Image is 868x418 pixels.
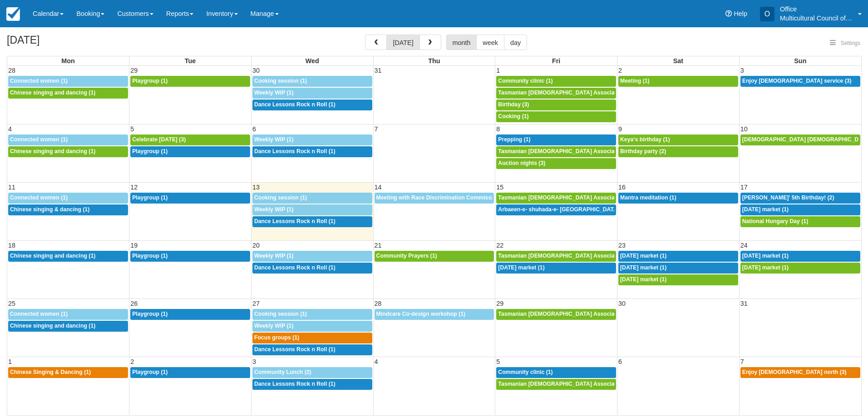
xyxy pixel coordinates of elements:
span: 16 [617,184,626,191]
span: Chinese singing and dancing (1) [10,323,95,329]
span: 31 [374,67,383,74]
span: 2 [129,358,135,365]
a: Cooking (1) [496,111,616,122]
button: [DATE] [386,35,419,50]
a: [PERSON_NAME]' 5th Birthday! (2) [740,193,860,204]
span: Sun [794,57,806,65]
a: [DEMOGRAPHIC_DATA] [DEMOGRAPHIC_DATA] [GEOGRAPHIC_DATA] (1) [740,134,860,145]
span: Chinese Singing & Dancing (1) [10,369,91,375]
span: Community clinic (1) [498,369,552,375]
span: [DATE] market (1) [498,264,544,271]
a: Dance Lessons Rock n Roll (1) [252,344,372,355]
a: Playgroup (1) [130,309,250,320]
a: Mindcare Co-design workshop (1) [375,309,494,320]
span: 15 [495,184,504,191]
a: Playgroup (1) [130,193,250,204]
a: Connected women (1) [8,134,128,145]
a: Enjoy [DEMOGRAPHIC_DATA] north (3) [740,367,860,378]
span: Fri [552,57,560,65]
button: month [446,35,477,50]
a: Cooking session (1) [252,193,372,204]
span: 8 [495,125,501,133]
span: Sat [673,57,683,65]
a: Chinese singing and dancing (1) [8,321,128,332]
button: Settings [824,37,866,50]
span: 4 [374,358,379,365]
a: Weekly WIP (1) [252,321,372,332]
a: Tasmanian [DEMOGRAPHIC_DATA] Association -Weekly Praying (1) [496,309,616,320]
span: [DATE] market (1) [620,253,666,259]
span: Tasmanian [DEMOGRAPHIC_DATA] Association -Weekly Praying (1) [498,148,677,154]
span: 6 [617,358,623,365]
a: Weekly WIP (1) [252,134,372,145]
p: Office [780,5,853,14]
span: 12 [129,184,138,191]
span: Enjoy [DEMOGRAPHIC_DATA] north (3) [742,369,847,375]
i: Help [725,10,732,17]
span: Celebrate [DATE] (3) [132,136,186,143]
img: checkfront-main-nav-mini-logo.png [6,7,20,21]
span: Playgroup (1) [132,148,168,154]
div: O [760,7,774,21]
span: Tasmanian [DEMOGRAPHIC_DATA] Association -Weekly Praying (1) [498,311,677,317]
span: 22 [495,242,504,249]
span: 5 [129,125,135,133]
span: Meeting with Race Discrimination Commissioner (1) [376,194,513,201]
button: week [476,35,504,50]
span: 7 [740,358,745,365]
a: [DATE] market (1) [740,204,860,215]
a: Playgroup (1) [130,367,250,378]
span: Birthday party (2) [620,148,666,154]
span: Birthday (3) [498,101,529,108]
span: 14 [374,184,383,191]
a: [DATE] market (1) [618,263,738,274]
span: Mindcare Co-design workshop (1) [376,311,465,317]
span: 31 [740,300,749,307]
span: 28 [7,67,16,74]
span: 11 [7,184,16,191]
span: Tasmanian [DEMOGRAPHIC_DATA] Association -Weekly Praying (1) [498,194,677,201]
span: Cooking (1) [498,113,528,119]
span: Cooking session (1) [254,78,307,84]
span: Tasmanian [DEMOGRAPHIC_DATA] Association -Weekly Praying (1) [498,253,677,259]
span: [PERSON_NAME]' 5th Birthday! (2) [742,194,834,201]
span: [DATE] market (1) [742,206,789,213]
span: Auction nights (3) [498,160,545,166]
span: 13 [252,184,261,191]
a: National Hungary Day (1) [740,216,860,227]
span: 27 [252,300,261,307]
a: Keya‘s birthday (1) [618,134,738,145]
span: Cooking session (1) [254,194,307,201]
span: Dance Lessons Rock n Roll (1) [254,148,335,154]
span: Dance Lessons Rock n Roll (1) [254,264,335,271]
span: Weekly WIP (1) [254,206,294,213]
a: Chinese singing and dancing (1) [8,88,128,99]
span: 30 [252,67,261,74]
button: day [504,35,527,50]
span: Chinese singing & dancing (1) [10,206,89,213]
a: Connected women (1) [8,76,128,87]
a: Playgroup (1) [130,251,250,262]
h2: [DATE] [7,35,122,51]
a: [DATE] market (1) [496,263,616,274]
span: 26 [129,300,138,307]
span: 21 [374,242,383,249]
a: [DATE] market (1) [740,251,860,262]
span: 28 [374,300,383,307]
a: Chinese Singing & Dancing (1) [8,367,128,378]
span: Meeting (1) [620,78,650,84]
span: Weekly WIP (1) [254,136,294,143]
a: Dance Lessons Rock n Roll (1) [252,263,372,274]
a: Dance Lessons Rock n Roll (1) [252,100,372,110]
span: Playgroup (1) [132,253,168,259]
span: Community clinic (1) [498,78,552,84]
a: Chinese singing & dancing (1) [8,204,128,215]
span: 23 [617,242,626,249]
span: Cooking session (1) [254,311,307,317]
span: Mantra meditation (1) [620,194,676,201]
span: Connected women (1) [10,311,68,317]
span: Wed [306,57,319,65]
span: Playgroup (1) [132,369,168,375]
span: Weekly WIP (1) [254,323,294,329]
a: Tasmanian [DEMOGRAPHIC_DATA] Association -Weekly Praying (1) [496,251,616,262]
